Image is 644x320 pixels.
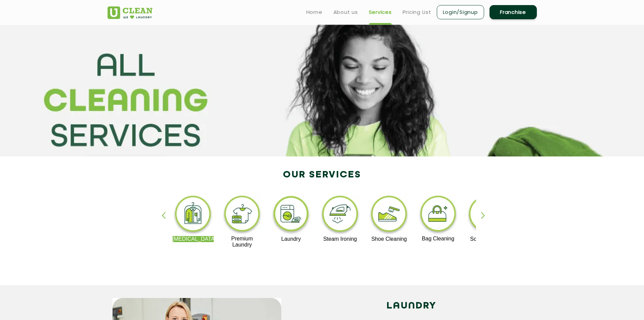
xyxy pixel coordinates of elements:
[418,194,459,236] img: bag_cleaning_11zon.webp
[221,194,263,236] img: premium_laundry_cleaning_11zon.webp
[172,194,214,236] img: dry_cleaning_11zon.webp
[306,8,323,16] a: Home
[319,194,361,236] img: steam_ironing_11zon.webp
[221,236,263,248] p: Premium Laundry
[466,194,508,236] img: sofa_cleaning_11zon.webp
[333,8,358,16] a: About us
[369,8,392,16] a: Services
[418,236,459,242] p: Bag Cleaning
[368,236,410,242] p: Shoe Cleaning
[270,194,312,236] img: laundry_cleaning_11zon.webp
[466,236,508,242] p: Sofa Cleaning
[108,6,152,19] img: UClean Laundry and Dry Cleaning
[270,236,312,242] p: Laundry
[437,5,484,19] a: Login/Signup
[172,236,214,242] p: [MEDICAL_DATA]
[368,194,410,236] img: shoe_cleaning_11zon.webp
[291,298,532,314] h2: LAUNDRY
[490,5,537,19] a: Franchise
[403,8,431,16] a: Pricing List
[319,236,361,242] p: Steam Ironing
